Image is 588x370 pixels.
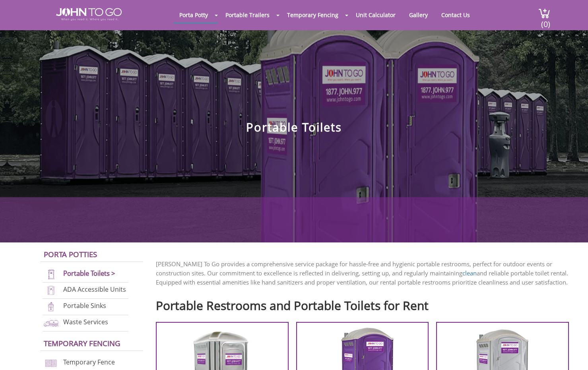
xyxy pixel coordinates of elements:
a: Portable Toilets > [63,269,115,278]
a: clean [462,269,477,277]
img: cart a [538,8,550,19]
a: Temporary Fencing [281,7,344,23]
a: Gallery [403,7,434,23]
span: (0) [541,12,550,29]
a: Portable Trailers [219,7,276,23]
h2: Portable Restrooms and Portable Toilets for Rent [156,295,576,312]
img: JOHN to go [56,8,122,21]
img: waste-services-new.png [43,318,60,328]
img: chan-link-fencing-new.png [43,358,60,368]
button: Live Chat [556,338,588,370]
img: ADA-units-new.png [43,285,60,296]
img: portable-toilets-new.png [43,269,60,280]
img: portable-sinks-new.png [43,301,60,312]
a: Contact Us [435,7,476,23]
a: Unit Calculator [350,7,402,23]
a: Waste Services [63,318,108,327]
a: Porta Potties [44,249,97,259]
a: Porta Potty [173,7,214,23]
a: ADA Accessible Units [63,285,126,294]
a: Portable Sinks [63,302,106,310]
p: [PERSON_NAME] To Go provides a comprehensive service package for hassle-free and hygienic portabl... [156,260,576,287]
